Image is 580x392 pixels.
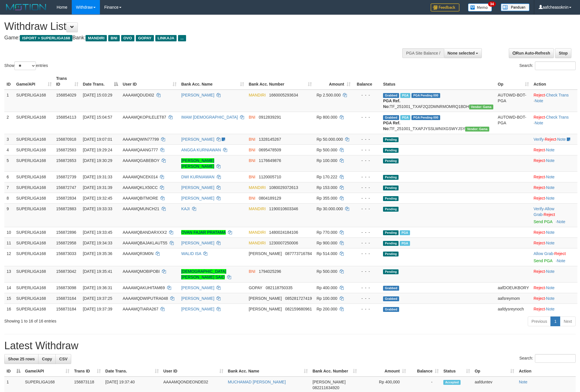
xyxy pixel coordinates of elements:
[400,230,410,235] span: Marked by aafchhiseyha
[316,269,337,274] span: Rp 500.000
[383,296,399,301] span: Grabbed
[533,307,545,311] a: Reject
[56,269,76,274] span: 156873042
[383,241,399,246] span: Pending
[23,366,72,376] th: Game/API: activate to sort column ascending
[531,73,577,90] th: Action
[259,158,281,163] span: Copy 1176649876 to clipboard
[56,93,76,97] span: 156854029
[535,354,576,363] input: Search:
[56,206,76,211] span: 156872883
[4,182,14,193] td: 7
[531,155,577,171] td: ·
[535,61,576,70] input: Search:
[269,230,298,235] span: Copy 1480024184106 to clipboard
[496,293,531,304] td: aafsreymom
[519,61,576,70] label: Search:
[8,357,35,361] span: Show 25 rows
[181,137,214,142] a: [PERSON_NAME]
[56,148,76,152] span: 156872583
[249,148,255,152] span: BNI
[535,99,543,103] a: Note
[56,241,76,245] span: 156872958
[59,357,67,361] span: CSV
[178,35,186,41] span: ...
[383,286,399,291] span: Grabbed
[14,61,36,70] select: Showentries
[355,158,379,163] div: - - -
[83,269,112,274] span: [DATE] 19:35:41
[14,227,54,237] td: SUPERLIGA168
[123,148,158,152] span: AAAAMQAANG777
[544,212,555,217] a: Reject
[56,175,76,179] span: 156872739
[4,237,14,248] td: 11
[4,112,14,134] td: 2
[560,316,576,326] a: Next
[4,193,14,203] td: 8
[316,296,337,301] span: Rp 100.000
[533,269,545,274] a: Reject
[310,366,359,376] th: Bank Acc. Number: activate to sort column ascending
[4,354,38,364] a: Show 25 rows
[136,35,154,41] span: GOPAY
[316,196,337,200] span: Rp 355.000
[123,158,159,163] span: AAAAMQGABEBOY
[123,93,154,97] span: AAAAMQDUDI02
[181,196,214,200] a: [PERSON_NAME]
[400,241,410,246] span: Marked by aafchhiseyha
[316,206,343,211] span: Rp 30.000.000
[381,73,495,90] th: Status
[181,285,214,290] a: [PERSON_NAME]
[249,175,255,179] span: BNI
[316,93,341,97] span: Rp 2.500.000
[496,282,531,293] td: aafDOEUKBORY
[441,366,472,376] th: Status: activate to sort column ascending
[14,171,54,182] td: SUPERLIGA168
[501,3,529,11] img: panduan.png
[383,186,399,190] span: Pending
[56,137,76,142] span: 156870918
[14,73,54,90] th: Game/API: activate to sort column ascending
[531,134,577,144] td: · ·
[465,127,489,132] span: Vendor URL: https://trx31.1velocity.biz
[533,241,545,245] a: Reject
[4,3,48,11] img: MOTION_logo.png
[83,158,112,163] span: [DATE] 19:30:29
[83,148,112,152] span: [DATE] 19:29:24
[533,258,552,263] a: Send PGA
[259,148,281,152] span: Copy 0695478509 to clipboard
[531,171,577,182] td: ·
[54,73,81,90] th: Trans ID: activate to sort column ascending
[56,158,76,163] span: 156872653
[249,241,266,245] span: MANDIRI
[4,282,14,293] td: 14
[259,269,281,274] span: Copy 1794025296 to clipboard
[381,112,495,134] td: TF_251001_TXAPJYSSLWNIXGSWYJSY
[4,21,381,32] h1: Withdraw List
[259,137,281,142] span: Copy 1328145267 to clipboard
[496,90,531,112] td: AUTOWD-BOT-PGA
[533,206,554,217] a: Allow Grab
[4,171,14,182] td: 6
[355,114,379,120] div: - - -
[14,193,54,203] td: SUPERLIGA168
[383,121,400,131] b: PGA Ref. No:
[546,230,555,235] a: Note
[123,185,158,190] span: AAAAMQKLX50CC
[249,230,266,235] span: MANDIRI
[259,175,281,179] span: Copy 1120005710 to clipboard
[531,227,577,237] td: ·
[316,148,337,152] span: Rp 500.000
[123,196,158,200] span: AAAAMQBITMORE
[355,285,379,291] div: - - -
[181,148,221,152] a: ANGGA KURNIAWAN
[383,196,399,201] span: Pending
[546,115,569,119] a: Check Trans
[546,148,555,152] a: Note
[533,137,544,142] a: Verify
[546,241,555,245] a: Note
[316,241,337,245] span: Rp 900.000
[4,73,14,90] th: ID
[14,266,54,282] td: SUPERLIGA168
